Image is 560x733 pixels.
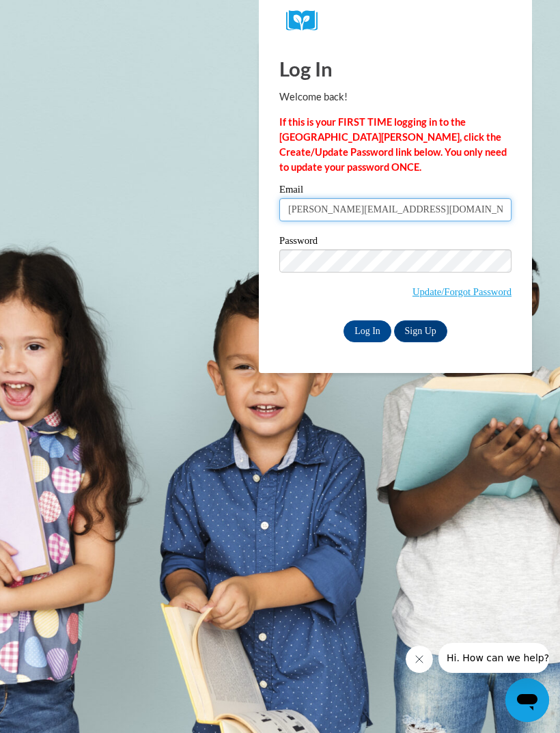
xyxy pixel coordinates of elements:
[279,55,512,83] h1: Log In
[286,10,505,31] a: COX Campus
[438,643,549,673] iframe: Message from company
[279,184,512,198] label: Email
[279,116,507,173] strong: If this is your FIRST TIME logging in to the [GEOGRAPHIC_DATA][PERSON_NAME], click the Create/Upd...
[279,89,512,105] p: Welcome back!
[394,320,447,342] a: Sign Up
[344,320,391,342] input: Log In
[505,678,549,722] iframe: Button to launch messaging window
[406,646,433,673] iframe: Close message
[286,10,327,31] img: Logo brand
[279,236,512,249] label: Password
[412,286,512,297] a: Update/Forgot Password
